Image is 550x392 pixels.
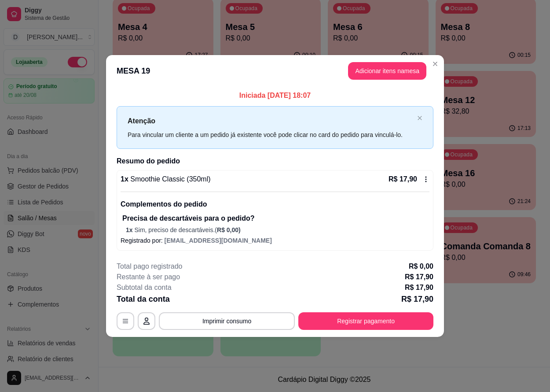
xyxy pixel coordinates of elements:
p: Total pago registrado [117,261,182,272]
p: Subtotal da conta [117,282,172,293]
span: R$ 0,00 ) [217,226,241,233]
p: Precisa de descartáveis para o pedido? [122,213,429,224]
p: R$ 17,90 [405,272,433,282]
p: Total da conta [117,293,170,305]
button: Registrar pagamento [298,312,433,330]
p: Atenção [128,115,414,126]
button: Imprimir consumo [159,312,295,330]
p: Iniciada [DATE] 18:07 [117,90,433,101]
p: R$ 17,90 [389,174,417,185]
button: Adicionar itens namesa [348,62,426,80]
p: Restante à ser pago [117,272,180,282]
span: close [417,115,422,121]
h2: Resumo do pedido [117,156,433,166]
p: 1 x [121,174,211,185]
p: R$ 0,00 [409,261,433,272]
button: Close [428,57,442,71]
header: MESA 19 [106,55,444,87]
p: R$ 17,90 [405,282,433,293]
p: Registrado por: [121,236,429,245]
span: 1 x [126,226,134,233]
p: Complementos do pedido [121,199,429,210]
p: Sim, preciso de descartáveis. ( [126,226,429,234]
span: [EMAIL_ADDRESS][DOMAIN_NAME] [165,237,272,244]
p: R$ 17,90 [401,293,433,305]
div: Para vincular um cliente a um pedido já existente você pode clicar no card do pedido para vinculá... [128,130,414,140]
button: close [417,115,422,121]
span: Smoothie Classic (350ml) [128,175,211,183]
